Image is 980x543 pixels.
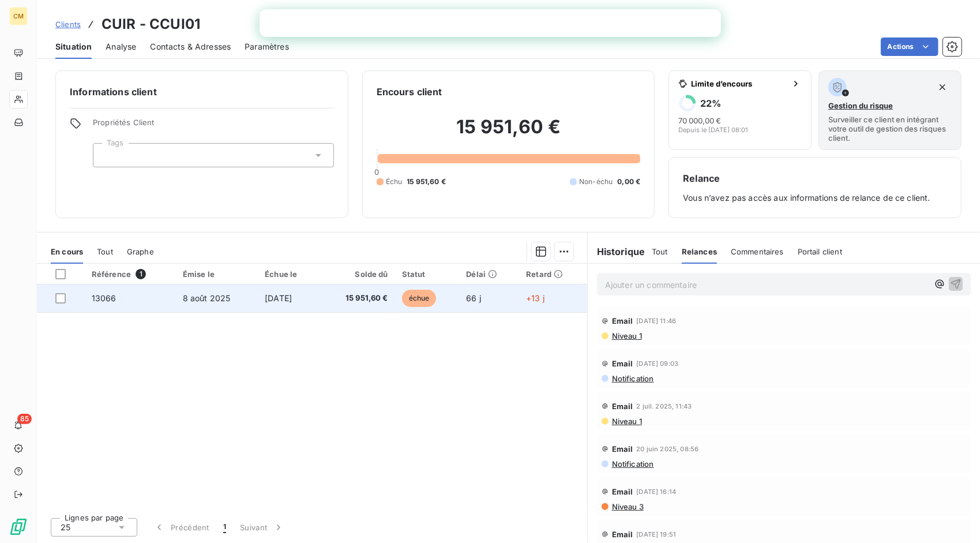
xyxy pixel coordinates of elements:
[611,417,642,426] span: Niveau 1
[678,126,748,133] span: Depuis le [DATE] 08:01
[9,518,28,536] img: Logo LeanPay
[326,293,388,304] span: 15 951,60 €
[233,515,291,540] button: Suivant
[652,247,668,256] span: Tout
[216,515,233,540] button: 1
[106,41,136,53] span: Analyse
[467,269,513,279] div: Délai
[637,403,692,410] span: 2 juil. 2025, 11:43
[637,488,677,495] span: [DATE] 16:14
[55,18,81,30] a: Clients
[407,177,446,187] span: 15 951,60 €
[223,522,226,533] span: 1
[55,20,81,29] span: Clients
[92,293,117,303] span: 13066
[612,316,633,325] span: Email
[637,445,699,452] span: 20 juin 2025, 08:56
[103,150,112,160] input: Ajouter une valeur
[612,402,633,411] span: Email
[691,79,787,88] span: Limite d’encours
[326,269,388,279] div: Solde dû
[245,41,289,53] span: Paramètres
[637,317,677,324] span: [DATE] 11:46
[828,101,893,110] span: Gestion du risque
[637,360,679,367] span: [DATE] 09:03
[881,38,938,56] button: Actions
[150,41,231,53] span: Contacts & Adresses
[682,247,717,256] span: Relances
[612,530,633,539] span: Email
[678,116,721,125] span: 70 000,00 €
[147,515,216,540] button: Précédent
[941,504,968,531] iframe: Intercom live chat
[260,9,721,37] iframe: Intercom live chat bannière
[92,269,169,279] div: Référence
[17,414,32,424] span: 85
[70,85,334,99] h6: Informations client
[183,269,251,279] div: Émise le
[611,459,654,469] span: Notification
[731,247,784,256] span: Commentaires
[617,177,640,187] span: 0,00 €
[9,7,28,25] div: CM
[55,41,92,53] span: Situation
[818,70,962,150] button: Gestion du risqueSurveiller ce client en intégrant votre outil de gestion des risques client.
[637,531,677,538] span: [DATE] 19:51
[265,293,292,303] span: [DATE]
[669,70,812,150] button: Limite d’encours22%70 000,00 €Depuis le [DATE] 08:01
[611,331,642,340] span: Niveau 1
[402,269,453,279] div: Statut
[611,374,654,383] span: Notification
[526,293,545,303] span: +13 j
[61,522,70,533] span: 25
[467,293,482,303] span: 66 j
[828,115,952,143] span: Surveiller ce client en intégrant votre outil de gestion des risques client.
[700,98,721,109] h6: 22 %
[588,245,645,259] h6: Historique
[683,171,947,185] h6: Relance
[579,177,613,187] span: Non-échu
[127,247,154,256] span: Graphe
[402,290,437,307] span: échue
[93,118,334,134] span: Propriétés Client
[798,247,842,256] span: Portail client
[612,487,633,496] span: Email
[377,85,442,99] h6: Encours client
[183,293,231,303] span: 8 août 2025
[51,247,83,256] span: En cours
[97,247,113,256] span: Tout
[683,171,947,204] div: Vous n’avez pas accès aux informations de relance de ce client.
[612,444,633,454] span: Email
[377,115,641,150] h2: 15 951,60 €
[611,502,644,511] span: Niveau 3
[102,14,200,35] h3: CUIR - CCUI01
[136,269,146,279] span: 1
[265,269,313,279] div: Échue le
[526,269,580,279] div: Retard
[386,177,403,187] span: Échu
[375,167,380,177] span: 0
[612,359,633,368] span: Email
